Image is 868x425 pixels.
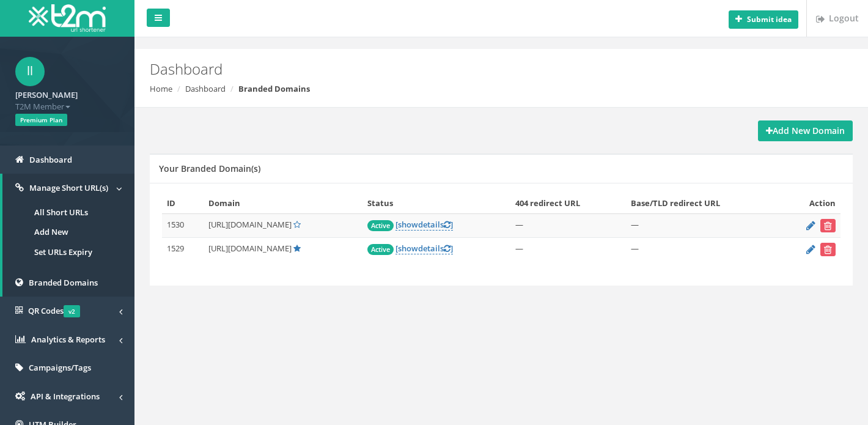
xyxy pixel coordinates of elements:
[362,193,510,214] th: Status
[626,214,779,238] td: —
[395,219,453,231] a: [showdetails]
[15,101,119,113] span: T2M Member
[185,83,226,94] a: Dashboard
[2,242,134,262] a: Set URLs Expiry
[15,86,119,112] a: [PERSON_NAME] T2M Member
[162,193,204,214] th: ID
[31,334,105,345] span: Analytics & Reports
[208,219,292,230] span: [URL][DOMAIN_NAME]
[293,243,301,254] a: Default
[626,238,779,262] td: —
[150,83,172,94] a: Home
[31,391,100,402] span: API & Integrations
[626,193,779,214] th: Base/TLD redirect URL
[293,219,301,230] a: Set Default
[162,214,204,238] td: 1530
[28,305,80,316] span: QR Codes
[29,182,108,193] span: Manage Short URL(s)
[758,120,853,141] a: Add New Domain
[510,214,626,238] td: —
[29,362,91,373] span: Campaigns/Tags
[398,243,418,254] span: show
[367,244,394,255] span: Active
[162,238,204,262] td: 1529
[238,83,310,94] strong: Branded Domains
[29,277,98,288] span: Branded Domains
[747,14,792,24] b: Submit idea
[29,4,106,32] img: T2M
[729,10,798,29] button: Submit idea
[29,154,72,165] span: Dashboard
[64,305,80,317] span: v2
[766,125,845,136] strong: Add New Domain
[510,193,626,214] th: 404 redirect URL
[159,164,260,173] h5: Your Branded Domain(s)
[510,238,626,262] td: —
[2,202,134,223] a: All Short URLs
[150,61,732,77] h2: Dashboard
[204,193,362,214] th: Domain
[15,57,45,86] span: ll
[15,89,78,100] strong: [PERSON_NAME]
[395,243,453,254] a: [showdetails]
[208,243,292,254] span: [URL][DOMAIN_NAME]
[367,220,394,231] span: Active
[2,222,134,242] a: Add New
[780,193,840,214] th: Action
[15,114,67,126] span: Premium Plan
[398,219,418,230] span: show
